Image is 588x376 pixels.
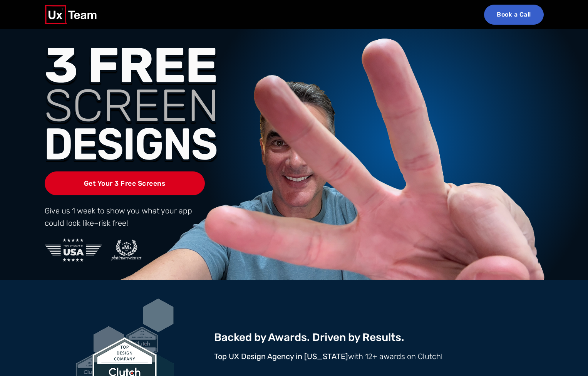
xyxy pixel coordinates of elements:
a: Book a Call [484,5,544,25]
a: Get Your 3 Free Screens [45,171,205,195]
img: BMA Award [108,238,145,262]
img: USA Award [45,238,102,262]
h2: Backed by Awards. Driven by Results. [214,331,544,344]
p: with 12+ awards on Clutch! [214,350,544,363]
p: Give us 1 week to show you what your app could look like–risk free! [45,205,205,229]
strong: Top UX Design Agency in [US_STATE] [214,352,348,361]
img: UX Team [45,5,97,24]
img: 3 Free Screen Designs [45,48,218,162]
